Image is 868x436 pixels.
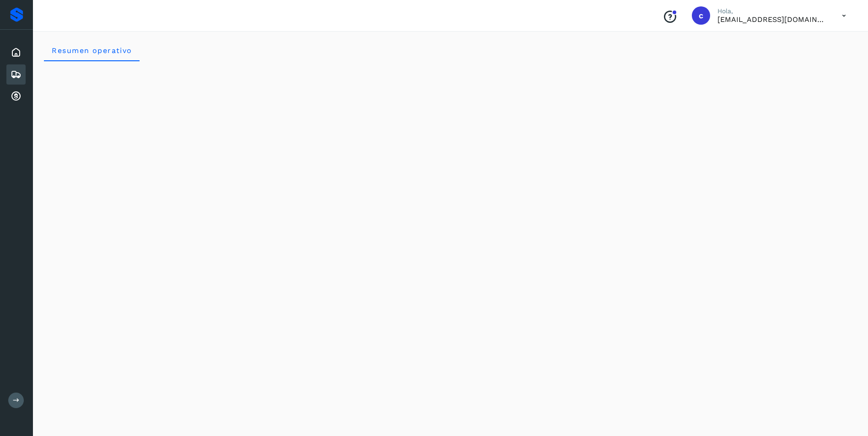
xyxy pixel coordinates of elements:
div: Embarques [6,64,26,85]
p: clarisa_flores@fragua.com.mx [717,15,827,24]
div: Cuentas por cobrar [6,86,26,106]
p: Hola, [717,7,827,15]
span: Resumen operativo [51,46,132,55]
div: Inicio [6,43,26,63]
